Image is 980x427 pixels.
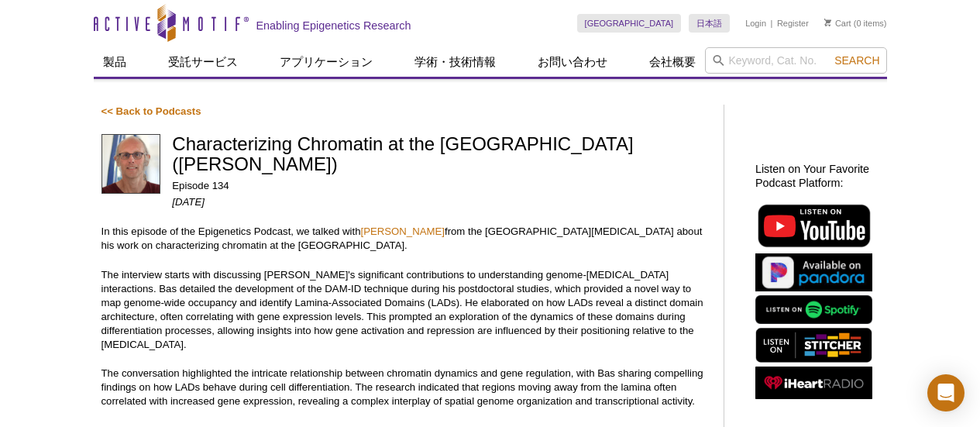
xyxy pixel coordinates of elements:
a: 日本語 [689,14,730,33]
a: Cart [824,18,851,29]
a: 学術・技術情報 [405,47,505,77]
a: Register [777,18,809,29]
img: Listen on iHeartRadio [755,367,872,400]
span: Search [834,54,879,67]
img: Bas van Steensel [101,134,161,194]
em: [DATE] [172,196,205,208]
a: Login [745,18,766,29]
h2: Enabling Epigenetics Research [256,19,411,33]
img: Your Cart [824,19,831,26]
a: お問い合わせ [528,47,617,77]
a: [GEOGRAPHIC_DATA] [577,14,682,33]
a: 製品 [94,47,136,77]
h2: Listen on Your Favorite Podcast Platform: [755,162,879,190]
a: [PERSON_NAME] [361,226,445,237]
p: In this episode of the Epigenetics Podcast, we talked with from the [GEOGRAPHIC_DATA][MEDICAL_DAT... [101,225,708,253]
img: Listen on Stitcher [755,328,872,363]
input: Keyword, Cat. No. [705,47,887,74]
li: (0 items) [824,14,887,33]
p: The interview starts with discussing [PERSON_NAME]'s significant contributions to understanding g... [101,268,708,352]
a: 受託サービス [159,47,247,77]
li: | [771,14,773,33]
p: Episode 134 [172,179,708,193]
h1: Characterizing Chromatin at the [GEOGRAPHIC_DATA] ([PERSON_NAME]) [172,134,708,177]
a: アプリケーション [270,47,382,77]
div: Open Intercom Messenger [927,374,965,412]
img: Listen on Pandora [755,253,872,291]
img: Listen on Spotify [755,295,872,324]
img: Listen on YouTube [755,201,872,250]
a: 会社概要 [640,47,705,77]
button: Search [830,53,884,67]
a: << Back to Podcasts [101,105,201,117]
p: The conversation highlighted the intricate relationship between chromatin dynamics and gene regul... [101,367,708,408]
